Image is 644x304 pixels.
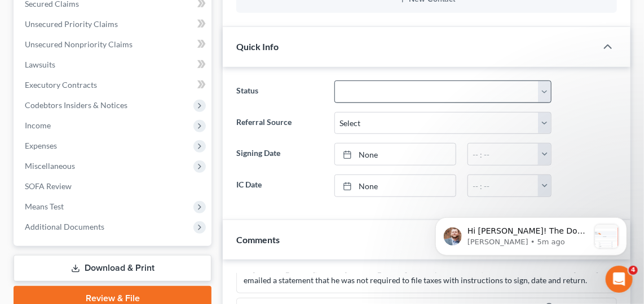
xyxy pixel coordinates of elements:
span: Unsecured Priority Claims [25,19,118,29]
img: Profile image for Emma [13,122,36,144]
span: Income [25,120,51,130]
a: Lawsuits [16,55,211,75]
span: Messages [91,229,134,236]
img: Profile image for Katie [13,163,36,186]
img: Profile image for Lindsey [13,80,36,102]
div: [PERSON_NAME] [40,133,105,145]
span: Unsecured Nonpriority Claims [25,39,133,49]
span: Miscellaneous [25,161,75,171]
span: Executory Contracts [25,80,97,90]
iframe: Intercom live chat [606,266,633,293]
a: None [335,175,456,196]
input: -- : -- [468,175,539,196]
span: Home [26,229,49,236]
span: Expenses [25,141,57,150]
a: Unsecured Priority Claims [16,14,211,34]
span: Comments [236,234,280,245]
label: Referral Source [231,112,329,135]
span: Codebtors Insiders & Notices [25,100,127,110]
span: 4 [629,266,638,275]
div: • [DATE] [108,133,139,145]
span: Quick Info [236,41,279,52]
div: [PERSON_NAME] [40,50,105,61]
button: Send us a message [52,166,174,189]
a: Unsecured Nonpriority Claims [16,34,211,55]
img: Profile image for James [13,38,36,61]
div: • 5m ago [108,50,142,61]
div: [PERSON_NAME] [40,175,105,186]
a: Download & Print [14,255,211,281]
a: SOFA Review [16,176,211,196]
iframe: Intercom notifications message [418,195,644,274]
button: Messages [75,200,150,245]
input: -- : -- [468,144,539,165]
div: • [DATE] [108,91,139,103]
label: Status [231,81,329,103]
span: Additional Documents [25,222,104,231]
h1: Messages [83,5,144,24]
span: SOFA Review [25,181,72,191]
a: None [335,144,456,165]
span: Lawsuits [25,60,55,69]
label: Signing Date [231,143,329,166]
a: Executory Contracts [16,75,211,95]
div: [PERSON_NAME] [40,91,105,103]
span: Means Test [25,202,64,211]
span: Help [179,229,197,236]
label: IC Date [231,175,329,197]
button: Help [151,200,226,245]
